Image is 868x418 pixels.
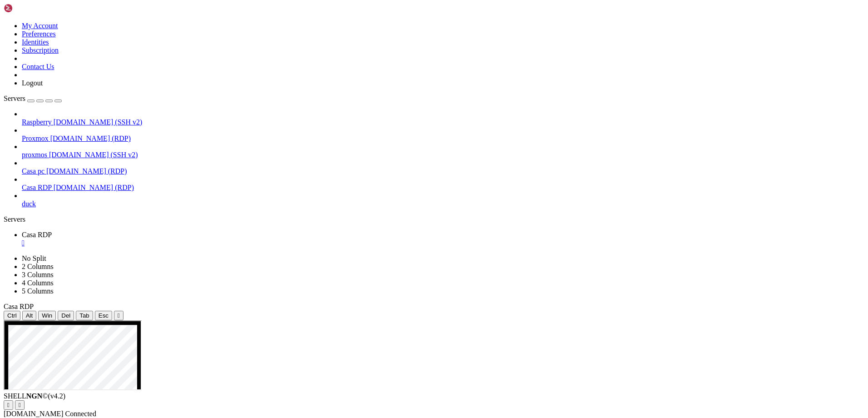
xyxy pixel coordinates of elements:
[4,392,65,400] span: SHELL ©
[4,400,13,410] button: 
[22,167,864,175] a: Casa pc [DOMAIN_NAME] (RDP)
[22,151,864,159] a: proxmos [DOMAIN_NAME] (SSH v2)
[22,159,864,175] li: Casa pc [DOMAIN_NAME] (RDP)
[99,312,108,319] span: Esc
[42,312,52,319] span: Win
[22,192,864,208] li: duck
[22,200,864,208] a: duck
[38,311,56,320] button: Win
[22,38,49,46] a: Identities
[4,311,20,320] button: Ctrl
[22,118,52,126] span: Raspberry
[22,79,43,87] a: Logout
[19,402,21,408] div: 
[4,95,62,102] a: Servers
[54,184,134,191] span: [DOMAIN_NAME] (RDP)
[4,303,34,310] span: Casa RDP
[22,22,58,30] a: My Account
[22,271,54,279] a: 3 Columns
[46,167,127,175] span: [DOMAIN_NAME] (RDP)
[7,312,17,319] span: Ctrl
[22,151,47,159] span: proxmos
[22,134,49,142] span: Proxmox
[48,392,66,400] span: 4.2.0
[65,410,96,418] span: Connected
[22,279,54,287] a: 4 Columns
[50,134,131,142] span: [DOMAIN_NAME] (RDP)
[22,126,864,143] li: Proxmox [DOMAIN_NAME] (RDP)
[15,400,25,410] button: 
[22,167,44,175] span: Casa pc
[22,239,864,247] a: 
[22,311,37,320] button: Alt
[61,312,70,319] span: Del
[54,118,143,126] span: [DOMAIN_NAME] (SSH v2)
[22,134,864,143] a: Proxmox [DOMAIN_NAME] (RDP)
[7,402,10,408] div: 
[118,312,120,319] div: 
[4,95,25,102] span: Servers
[22,143,864,159] li: proxmos [DOMAIN_NAME] (SSH v2)
[26,312,33,319] span: Alt
[22,30,56,38] a: Preferences
[22,184,52,191] span: Casa RDP
[22,200,36,208] span: duck
[4,4,56,13] img: Shellngn
[79,312,89,319] span: Tab
[114,311,123,320] button: 
[95,311,112,320] button: Esc
[58,311,74,320] button: Del
[22,110,864,126] li: Raspberry [DOMAIN_NAME] (SSH v2)
[22,263,54,270] a: 2 Columns
[22,46,59,54] a: Subscription
[22,287,54,295] a: 5 Columns
[22,118,864,126] a: Raspberry [DOMAIN_NAME] (SSH v2)
[4,410,64,418] span: [DOMAIN_NAME]
[49,151,138,159] span: [DOMAIN_NAME] (SSH v2)
[26,392,43,400] b: NGN
[22,231,52,239] span: Casa RDP
[4,215,864,224] div: Servers
[22,175,864,192] li: Casa RDP [DOMAIN_NAME] (RDP)
[22,63,54,70] a: Contact Us
[22,184,864,192] a: Casa RDP [DOMAIN_NAME] (RDP)
[22,254,46,262] a: No Split
[22,231,864,247] a: Casa RDP
[76,311,93,320] button: Tab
